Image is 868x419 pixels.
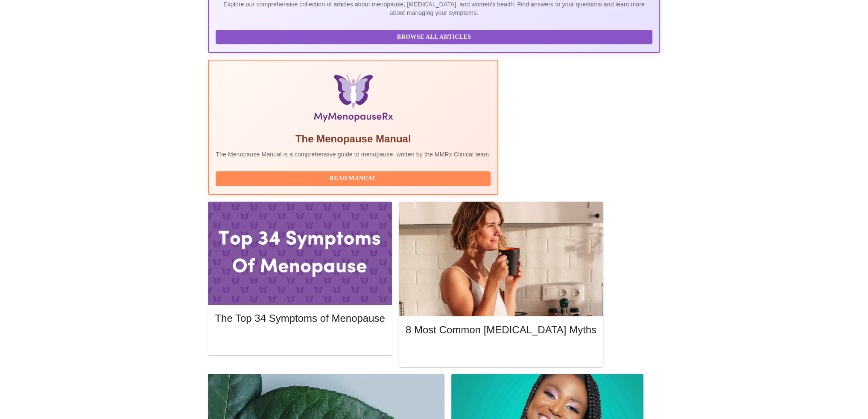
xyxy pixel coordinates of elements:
[215,312,385,325] h5: The Top 34 Symptoms of Menopause
[259,74,447,125] img: Menopause Manual
[406,323,596,337] h5: 8 Most Common [MEDICAL_DATA] Myths
[215,333,385,348] button: Read More
[224,32,643,43] span: Browse All Articles
[215,336,387,343] a: Read More
[414,347,588,358] span: Read More
[216,33,654,40] a: Browse All Articles
[406,345,596,360] button: Read More
[223,335,376,346] span: Read More
[216,171,491,186] button: Read Manual
[216,132,491,146] h5: The Menopause Manual
[216,30,652,45] button: Browse All Articles
[224,173,482,184] span: Read Manual
[406,348,599,355] a: Read More
[216,150,491,159] p: The Menopause Manual is a comprehensive guide to menopause, written by the MMRx Clinical team.
[216,174,493,182] a: Read Manual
